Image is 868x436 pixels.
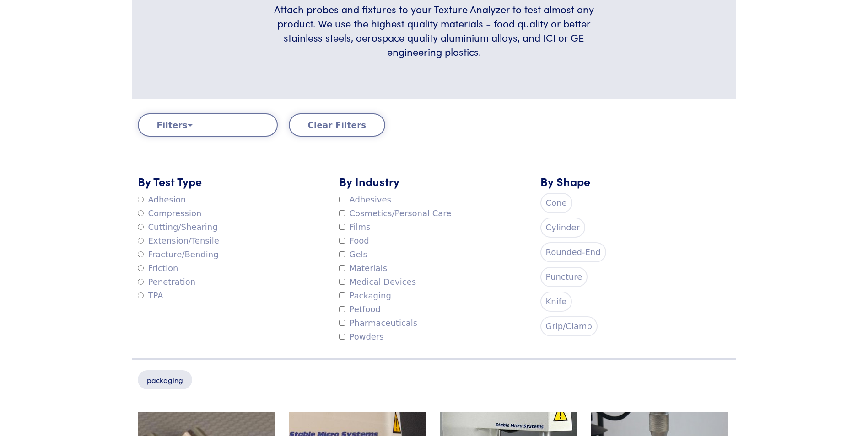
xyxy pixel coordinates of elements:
input: Friction [138,265,144,271]
label: Compression [138,207,202,220]
input: Adhesives [339,197,345,202]
label: Films [339,220,371,234]
label: Penetration [138,275,196,289]
label: Adhesion [138,193,186,207]
label: Friction [138,261,178,275]
label: Cone [540,193,572,213]
label: Fracture/Bending [138,248,219,261]
label: Puncture [540,267,588,287]
label: Petfood [339,303,381,316]
input: Pharmaceuticals [339,320,345,326]
label: Adhesives [339,193,391,207]
input: Materials [339,265,345,271]
input: Petfood [339,306,345,312]
h5: By Shape [540,173,731,189]
label: Cylinder [540,218,586,238]
input: Cutting/Shearing [138,224,144,230]
label: Extension/Tensile [138,234,219,248]
label: TPA [138,289,163,303]
button: Clear Filters [289,113,386,137]
label: Materials [339,261,388,275]
input: Fracture/Bending [138,251,144,257]
p: packaging [138,370,192,389]
input: Powders [339,334,345,340]
h5: By Test Type [138,173,328,189]
h6: Attach probes and fixtures to your Texture Analyzer to test almost any product. We use the highes... [263,2,605,58]
input: Food [339,238,345,244]
label: Pharmaceuticals [339,316,418,330]
label: Gels [339,248,367,261]
label: Cutting/Shearing [138,220,218,234]
input: Films [339,224,345,230]
h5: By Industry [339,173,529,189]
label: Powders [339,330,384,344]
input: Penetration [138,279,144,285]
input: Compression [138,210,144,216]
input: Packaging [339,292,345,298]
input: Cosmetics/Personal Care [339,210,345,216]
input: Adhesion [138,197,144,202]
input: Medical Devices [339,279,345,285]
label: Cosmetics/Personal Care [339,207,452,220]
label: Food [339,234,369,248]
input: Gels [339,251,345,257]
label: Medical Devices [339,275,416,289]
label: Rounded-End [540,242,606,262]
input: TPA [138,292,144,298]
input: Extension/Tensile [138,238,144,244]
label: Knife [540,292,572,312]
label: Grip/Clamp [540,316,598,336]
button: Filters [138,113,278,137]
label: Packaging [339,289,391,303]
